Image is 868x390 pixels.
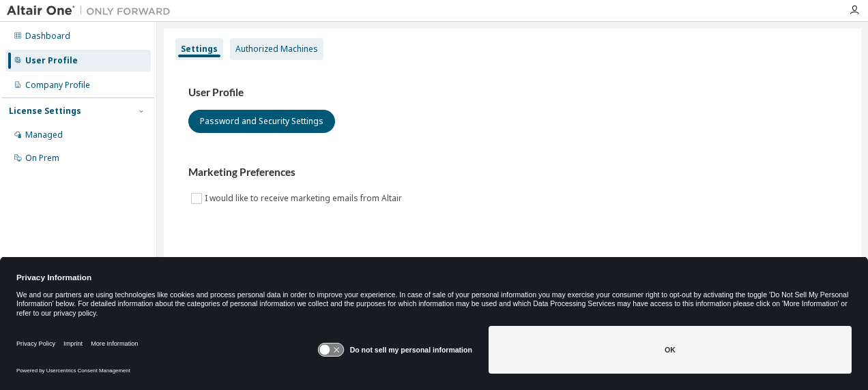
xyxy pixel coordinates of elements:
div: Dashboard [25,31,70,42]
h3: Marketing Preferences [188,166,837,179]
div: Company Profile [25,80,90,91]
div: Managed [25,130,63,140]
img: Altair One [7,4,177,18]
div: License Settings [9,106,81,117]
div: Authorized Machines [235,44,318,55]
button: Password and Security Settings [188,110,335,133]
div: User Profile [25,55,78,66]
h3: User Profile [188,86,837,100]
div: Settings [181,44,218,55]
div: On Prem [25,153,59,164]
label: I would like to receive marketing emails from Altair [205,190,405,207]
